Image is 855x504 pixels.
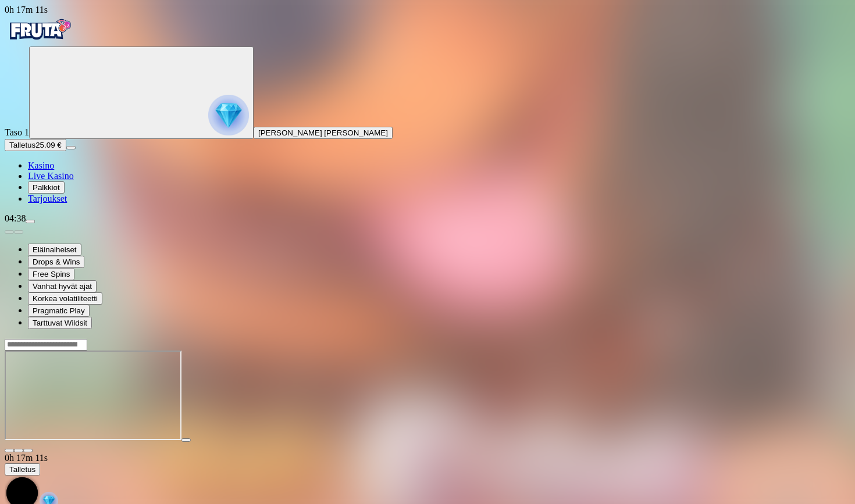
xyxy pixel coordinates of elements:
button: menu [26,220,35,223]
span: Free Spins [33,270,70,278]
button: play icon [181,438,191,442]
span: Pragmatic Play [33,306,85,315]
button: Free Spins [28,268,74,280]
button: next slide [14,230,23,234]
span: Kasino [28,160,54,170]
button: Eläinaiheiset [28,244,81,256]
span: user session time [5,453,48,463]
span: 25.09 € [35,141,61,149]
span: Taso 1 [5,127,29,137]
a: gift-inverted iconTarjoukset [28,194,67,203]
button: close icon [5,449,14,452]
a: Fruta [5,36,74,46]
a: poker-chip iconLive Kasino [28,171,74,181]
span: Live Kasino [28,171,74,181]
img: Fruta [5,15,74,44]
button: Pragmatic Play [28,305,90,317]
span: 04:38 [5,213,26,223]
button: menu [66,146,76,149]
span: Drops & Wins [33,258,80,266]
button: prev slide [5,230,14,234]
span: [PERSON_NAME] [PERSON_NAME] [258,128,388,137]
span: Tarjoukset [28,194,67,203]
button: Tarttuvat Wildsit [28,317,92,329]
span: Eläinaiheiset [33,245,77,254]
button: Vanhat hyvät ajat [28,280,97,292]
button: fullscreen icon [23,449,33,452]
span: Tarttuvat Wildsit [33,319,87,327]
button: reward iconPalkkiot [28,181,65,194]
button: Talletus [5,463,40,476]
button: chevron-down icon [14,449,23,452]
button: Drops & Wins [28,256,84,268]
span: Vanhat hyvät ajat [33,282,92,291]
button: reward progress [29,47,254,139]
button: Talletusplus icon25.09 € [5,139,66,151]
iframe: The Dog House [5,351,181,440]
nav: Primary [5,15,850,204]
input: Search [5,339,87,351]
a: diamond iconKasino [28,160,54,170]
span: user session time [5,5,48,15]
button: [PERSON_NAME] [PERSON_NAME] [254,127,393,139]
span: Palkkiot [33,183,60,192]
img: reward progress [208,95,249,135]
button: Korkea volatiliteetti [28,292,102,305]
span: Korkea volatiliteetti [33,294,98,303]
span: Talletus [9,465,35,474]
span: Talletus [9,141,35,149]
